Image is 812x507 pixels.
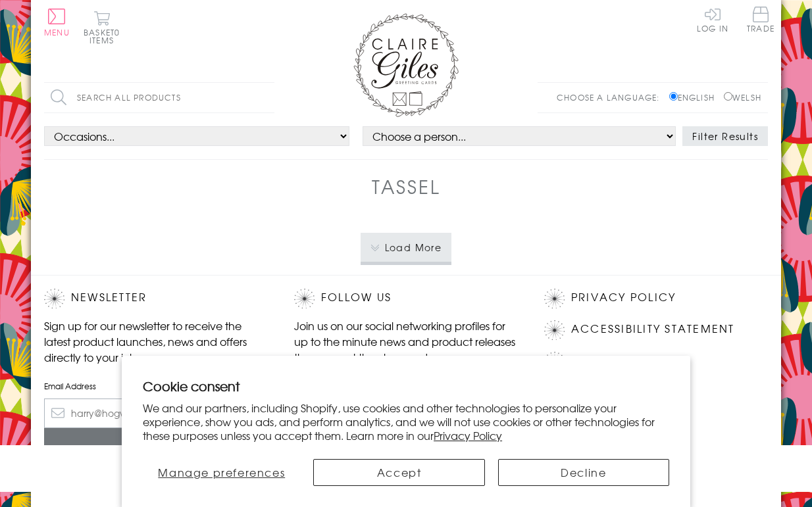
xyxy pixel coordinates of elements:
img: Claire Giles Greetings Cards [353,13,459,117]
input: Search [261,83,274,112]
h2: Cookie consent [143,377,669,395]
h2: Follow Us [294,289,518,308]
a: Accessibility Statement [571,320,735,338]
button: Basket0 items [84,11,120,44]
button: Menu [44,9,70,36]
input: English [669,92,678,101]
button: Accept [313,459,484,486]
span: Manage preferences [158,464,285,480]
span: Trade [747,7,774,32]
button: Manage preferences [143,459,300,486]
button: Filter Results [682,126,768,146]
label: Email Address [44,380,268,392]
input: harry@hogwarts.edu [44,398,268,428]
label: Welsh [724,91,761,103]
label: English [669,91,721,103]
a: Privacy Policy [571,289,676,306]
input: Subscribe [44,428,268,458]
p: Choose a language: [557,91,667,103]
p: Sign up for our newsletter to receive the latest product launches, news and offers directly to yo... [44,318,268,365]
span: 0 items [89,26,120,46]
p: We and our partners, including Shopify, use cookies and other technologies to personalize your ex... [143,401,669,442]
span: Menu [44,26,70,38]
button: Load More [361,233,452,262]
a: Privacy Policy [434,427,502,443]
a: Blog [571,352,606,370]
h1: Tassel [372,173,441,200]
button: Decline [498,459,669,486]
input: Welsh [724,92,732,101]
a: Trade [747,7,774,35]
a: Log In [697,7,728,32]
h2: Newsletter [44,289,268,308]
p: Join us on our social networking profiles for up to the minute news and product releases the mome... [294,318,518,365]
input: Search all products [44,83,274,112]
